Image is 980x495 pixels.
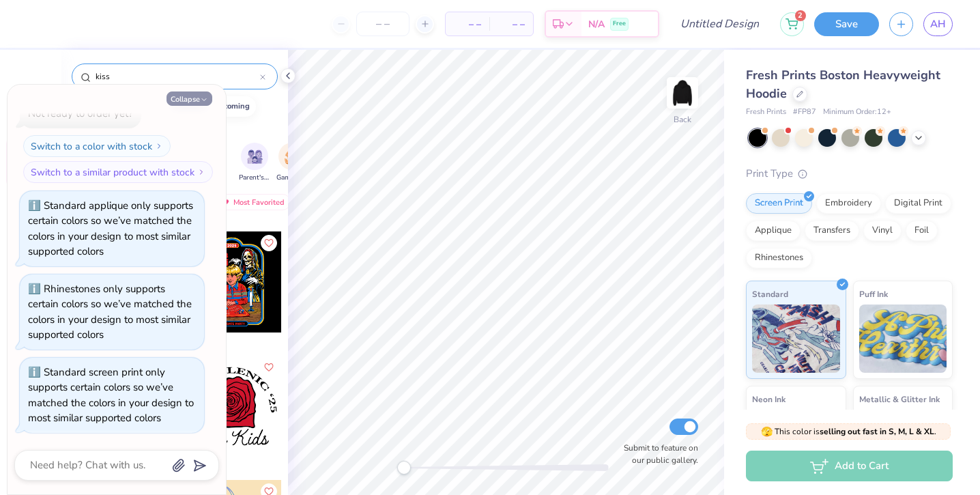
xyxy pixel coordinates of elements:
[814,12,879,36] button: Save
[746,221,801,241] div: Applique
[261,359,277,376] button: Like
[669,10,770,38] input: Untitled Design
[239,143,270,183] div: filter for Parent's Weekend
[752,287,788,301] span: Standard
[746,193,812,214] div: Screen Print
[498,17,525,31] span: – –
[285,149,300,165] img: Game Day Image
[795,10,806,21] span: 2
[863,221,902,241] div: Vinyl
[28,365,194,425] div: Standard screen print only supports certain colors so we’ve matched the colors in your design to ...
[746,67,940,102] span: Fresh Prints Boston Heavyweight Hoodie
[616,442,698,466] label: Submit to feature on our public gallery.
[746,248,812,268] div: Rhinestones
[752,392,786,406] span: Neon Ink
[167,91,212,106] button: Collapse
[23,161,213,183] button: Switch to a similar product with stock
[746,166,953,182] div: Print Type
[885,193,951,214] div: Digital Print
[859,287,888,301] span: Puff Ink
[276,143,308,183] div: filter for Game Day
[356,12,409,36] input: – –
[588,17,605,31] span: N/A
[397,461,411,475] div: Accessibility label
[261,235,277,251] button: Like
[805,221,859,241] div: Transfers
[823,107,891,118] span: Minimum Order: 12 +
[613,19,626,29] span: Free
[780,12,804,36] button: 2
[28,107,133,120] div: Not ready to order yet?
[761,425,773,438] span: 🫣
[28,282,192,342] div: Rhinestones only supports certain colors so we’ve matched the colors in your design to most simil...
[247,149,263,165] img: Parent's Weekend Image
[454,17,481,31] span: – –
[239,173,270,183] span: Parent's Weekend
[816,193,881,214] div: Embroidery
[906,221,938,241] div: Foil
[859,305,947,373] img: Puff Ink
[930,16,946,32] span: AH
[820,426,934,437] strong: selling out fast in S, M, L & XL
[276,143,308,183] button: filter button
[669,79,696,107] img: Back
[155,142,163,150] img: Switch to a color with stock
[761,425,936,438] span: This color is .
[793,107,816,118] span: # FP87
[859,392,940,406] span: Metallic & Glitter Ink
[923,12,953,36] a: AH
[28,199,193,259] div: Standard applique only supports certain colors so we’ve matched the colors in your design to most...
[674,113,691,126] div: Back
[214,194,291,210] div: Most Favorited
[197,168,205,176] img: Switch to a similar product with stock
[239,143,270,183] button: filter button
[752,305,840,373] img: Standard
[23,135,171,157] button: Switch to a color with stock
[276,173,308,183] span: Game Day
[94,70,260,83] input: Try "Alpha"
[746,107,786,118] span: Fresh Prints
